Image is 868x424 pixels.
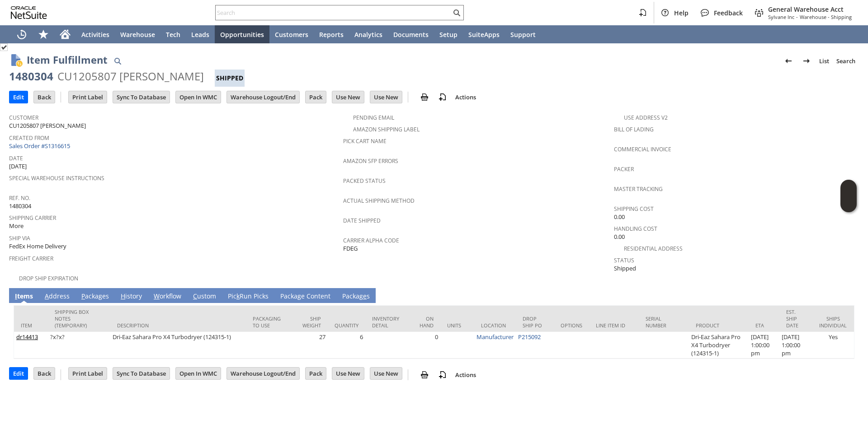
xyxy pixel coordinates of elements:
input: Sync To Database [113,91,170,103]
span: Setup [439,30,458,39]
a: Documents [388,25,434,43]
a: Custom [191,292,218,302]
a: Manufacturer [476,333,514,341]
a: Address [42,292,72,302]
span: Oracle Guided Learning Widget. To move around, please hold and drag [840,196,857,213]
span: More [9,222,24,230]
a: Pending Email [353,114,394,121]
input: Open In WMC [176,368,221,379]
span: - [796,14,798,20]
input: Use New [332,91,364,103]
div: Shortcuts [33,25,54,43]
div: Units [447,322,467,329]
a: Amazon Shipping Label [353,126,420,133]
svg: logo [11,6,47,19]
a: Pick Cart Name [343,137,387,145]
a: History [118,292,144,302]
div: CU1205807 [PERSON_NAME] [57,69,204,84]
a: Package Content [278,292,333,302]
a: Bill Of Lading [614,126,654,133]
a: Special Warehouse Instructions [9,174,104,182]
span: Activities [81,30,109,39]
a: Use Address V2 [624,114,668,121]
img: print.svg [419,369,430,380]
a: Drop Ship Expiration [19,275,78,282]
div: Product [696,322,742,329]
a: Unrolled view on [843,290,854,301]
span: C [193,292,197,300]
td: 27 [292,332,328,359]
a: Ship Via [9,234,30,242]
span: H [121,292,125,300]
input: Back [34,91,55,103]
div: On Hand [417,315,434,329]
img: Previous [783,56,794,66]
span: 0.00 [614,233,625,241]
input: Use New [370,368,402,379]
input: Print Label [69,368,107,379]
span: Support [510,30,536,39]
td: [DATE] 1:00:00 pm [749,332,779,359]
a: Handling Cost [614,225,657,233]
span: Warehouse - Shipping [800,14,852,20]
a: Packer [614,165,634,173]
span: A [45,292,49,300]
div: Drop Ship PO [523,315,547,329]
a: List [816,54,833,68]
div: 1480304 [9,69,53,84]
span: CU1205807 [PERSON_NAME] [9,121,86,130]
a: P215092 [518,333,541,341]
div: Inventory Detail [372,315,404,329]
a: Packages [340,292,372,302]
a: Search [833,54,859,68]
td: Yes [812,332,854,359]
a: Tech [160,25,186,43]
div: ETA [755,322,773,329]
input: Pack [306,368,326,379]
img: Next [801,56,812,66]
div: Options [561,322,582,329]
img: add-record.svg [437,369,448,380]
a: Date Shipped [343,217,381,224]
input: Pack [306,91,326,103]
a: Commercial Invoice [614,145,671,153]
div: Line Item ID [596,322,632,329]
td: 6 [328,332,365,359]
a: Recent Records [11,25,33,43]
span: Sylvane Inc [768,14,794,20]
a: Actions [452,371,480,379]
a: Home [54,25,76,43]
span: Leads [191,30,209,39]
div: Est. Ship Date [786,308,806,329]
a: Packed Status [343,177,386,185]
a: Workflow [151,292,184,302]
a: Freight Carrier [9,255,53,262]
a: Reports [314,25,349,43]
a: Master Tracking [614,185,663,193]
a: Sales Order #S1316615 [9,142,72,150]
a: Shipping Cost [614,205,654,213]
div: Serial Number [646,315,682,329]
span: FDEG [343,244,358,253]
span: Analytics [354,30,382,39]
a: Actual Shipping Method [343,197,415,205]
a: Support [505,25,541,43]
a: Analytics [349,25,388,43]
a: Activities [76,25,115,43]
svg: Shortcuts [38,29,49,40]
input: Edit [9,91,28,103]
a: Date [9,154,23,162]
a: Packages [79,292,111,302]
iframe: Click here to launch Oracle Guided Learning Help Panel [840,180,857,212]
span: FedEx Home Delivery [9,242,66,251]
td: Dri-Eaz Sahara Pro X4 Turbodryer (124315-1) [110,332,246,359]
span: Opportunities [220,30,264,39]
td: 0 [410,332,440,359]
input: Back [34,368,55,379]
span: 1480304 [9,202,31,210]
span: W [154,292,160,300]
svg: Recent Records [16,29,27,40]
input: Use New [370,91,402,103]
input: Search [216,7,451,18]
span: Customers [275,30,308,39]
